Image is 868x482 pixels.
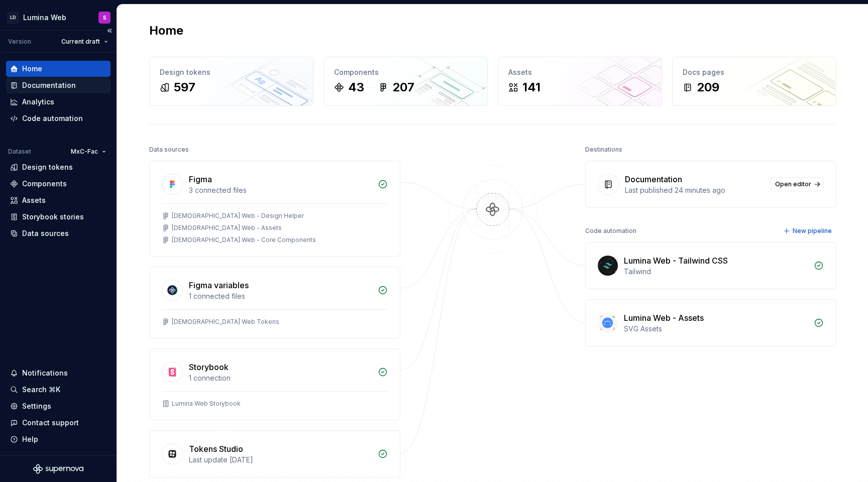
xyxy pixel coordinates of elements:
[61,38,100,46] span: Current draft
[775,180,811,188] span: Open editor
[189,443,243,455] div: Tokens Studio
[780,224,836,238] button: New pipeline
[189,185,372,195] div: 3 connected files
[66,145,111,159] button: MxC-Fac
[697,79,719,95] div: 209
[22,179,67,189] div: Components
[172,400,241,408] div: Lumina Web Storybook
[189,361,229,373] div: Storybook
[149,23,183,39] h2: Home
[172,236,316,244] div: [DEMOGRAPHIC_DATA] Web - Core Components
[189,279,249,291] div: Figma variables
[6,192,111,208] a: Assets
[102,24,117,38] button: Collapse sidebar
[22,385,60,395] div: Search ⌘K
[189,455,372,465] div: Last update [DATE]
[149,267,400,338] a: Figma variables1 connected files[DEMOGRAPHIC_DATA] Web Tokens
[323,57,488,106] a: Components43207
[22,418,79,428] div: Contact support
[771,177,824,191] a: Open editor
[334,67,477,77] div: Components
[793,227,832,235] span: New pipeline
[172,212,304,220] div: [DEMOGRAPHIC_DATA] Web - Design Helper
[2,7,115,28] button: LDLumina WebS
[6,382,111,398] button: Search ⌘K
[522,79,540,95] div: 141
[6,77,111,93] a: Documentation
[6,365,111,381] button: Notifications
[22,162,73,172] div: Design tokens
[172,224,282,232] div: [DEMOGRAPHIC_DATA] Web - Assets
[392,79,414,95] div: 207
[8,38,31,46] div: Version
[149,430,400,477] a: Tokens StudioLast update [DATE]
[683,67,826,77] div: Docs pages
[624,312,704,324] div: Lumina Web - Assets
[149,348,400,420] a: Storybook1 connectionLumina Web Storybook
[103,14,106,22] div: S
[22,401,51,411] div: Settings
[625,173,682,185] div: Documentation
[625,185,765,195] div: Last published 24 minutes ago
[22,195,46,205] div: Assets
[149,161,400,257] a: Figma3 connected files[DEMOGRAPHIC_DATA] Web - Design Helper[DEMOGRAPHIC_DATA] Web - Assets[DEMOG...
[160,67,303,77] div: Design tokens
[22,80,76,90] div: Documentation
[7,12,19,24] div: LD
[585,224,636,238] div: Code automation
[348,79,364,95] div: 43
[149,143,189,157] div: Data sources
[6,398,111,414] a: Settings
[6,431,111,447] button: Help
[6,415,111,431] button: Contact support
[172,318,279,326] div: [DEMOGRAPHIC_DATA] Web Tokens
[174,79,195,95] div: 597
[624,267,808,277] div: Tailwind
[71,148,98,156] span: MxC-Fac
[22,368,68,378] div: Notifications
[6,110,111,127] a: Code automation
[22,113,83,124] div: Code automation
[624,324,808,334] div: SVG Assets
[33,464,83,474] svg: Supernova Logo
[6,176,111,192] a: Components
[149,57,313,106] a: Design tokens597
[22,434,38,444] div: Help
[57,35,113,49] button: Current draft
[22,212,84,222] div: Storybook stories
[189,373,372,383] div: 1 connection
[6,225,111,242] a: Data sources
[189,173,212,185] div: Figma
[22,228,69,238] div: Data sources
[498,57,662,106] a: Assets141
[23,13,66,23] div: Lumina Web
[6,159,111,175] a: Design tokens
[6,94,111,110] a: Analytics
[6,61,111,77] a: Home
[22,64,42,74] div: Home
[672,57,836,106] a: Docs pages209
[624,255,728,267] div: Lumina Web - Tailwind CSS
[8,148,31,156] div: Dataset
[189,291,372,301] div: 1 connected files
[508,67,652,77] div: Assets
[22,97,54,107] div: Analytics
[6,209,111,225] a: Storybook stories
[585,143,622,157] div: Destinations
